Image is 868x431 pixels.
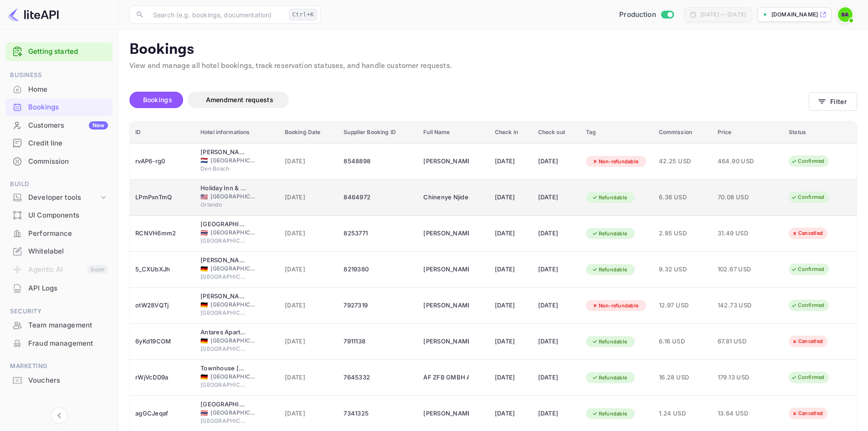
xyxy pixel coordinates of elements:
[786,336,829,347] div: Cancelled
[5,225,113,243] div: Performance
[200,201,246,209] span: Orlando
[200,273,246,281] span: [GEOGRAPHIC_DATA]
[129,41,857,59] p: Bookings
[533,121,580,144] th: Check out
[5,42,113,61] div: Getting started
[423,262,469,277] div: Andreas Otter
[786,228,829,239] div: Cancelled
[285,192,333,203] span: [DATE]
[5,135,113,151] a: Credit line
[423,334,469,349] div: Perry Kniest
[495,298,527,313] div: [DATE]
[289,9,317,21] div: Ctrl+K
[712,121,784,144] th: Price
[200,400,246,409] div: Hillside Resort Pattaya
[200,374,208,380] span: Germany
[200,338,208,344] span: Germany
[586,192,633,203] div: Refundable
[200,302,208,308] span: Germany
[659,301,707,311] span: 12.97 USD
[211,265,256,273] span: [GEOGRAPHIC_DATA]
[211,337,256,345] span: [GEOGRAPHIC_DATA]
[135,262,190,277] div: 5_CXUbXJh
[130,121,195,144] th: ID
[586,264,633,275] div: Refundable
[538,190,575,205] div: [DATE]
[5,207,113,223] a: UI Components
[538,370,575,385] div: [DATE]
[700,10,746,19] div: [DATE] — [DATE]
[344,154,412,169] div: 8548898
[659,409,707,419] span: 1.24 USD
[200,148,246,157] div: Fletcher Hotel - Restaurant's - Hertogenbosch
[580,121,653,144] th: Tag
[135,298,190,313] div: otW28VQTj
[135,226,190,241] div: RCNVH6mm2
[718,409,763,419] span: 13.64 USD
[28,120,108,131] div: Customers
[28,210,108,221] div: UI Components
[586,372,633,384] div: Refundable
[5,361,113,371] span: Marketing
[718,228,763,239] span: 31.49 USD
[586,336,633,348] div: Refundable
[28,283,108,294] div: API Logs
[5,81,113,98] a: Home
[200,292,246,301] div: Ruby Luna Hotel Düsseldorf
[285,301,333,311] span: [DATE]
[200,256,246,265] div: Jaeger's Munich - Hostel
[344,334,412,349] div: 7911138
[135,334,190,349] div: 6yKd19COM
[200,364,246,373] div: Townhouse Düsseldorf
[423,190,469,205] div: Chinenye Njideofor
[718,301,763,311] span: 142.73 USD
[200,309,246,317] span: [GEOGRAPHIC_DATA]
[135,190,190,205] div: LPmPxnTmQ
[285,228,333,239] span: [DATE]
[28,375,108,386] div: Vouchers
[5,99,113,115] a: Bookings
[285,337,333,347] span: [DATE]
[51,407,67,424] button: Collapse navigation
[5,99,113,116] div: Bookings
[659,337,707,347] span: 6.16 USD
[785,192,830,203] div: Confirmed
[195,121,279,144] th: Hotel informations
[418,121,489,144] th: Full Name
[279,121,339,144] th: Booking Date
[783,121,857,144] th: Status
[586,300,645,312] div: Non-refundable
[538,154,575,169] div: [DATE]
[200,194,208,200] span: United States of America
[28,102,108,113] div: Bookings
[5,243,113,260] a: Whitelabel
[838,7,853,22] img: BitBook Admin
[495,334,527,349] div: [DATE]
[200,381,246,389] span: [GEOGRAPHIC_DATA]
[785,264,830,275] div: Confirmed
[200,220,246,229] div: Phu View Talay Resort
[423,298,469,313] div: Andreas Otter
[5,81,113,99] div: Home
[616,10,677,20] div: Switch to Sandbox mode
[28,156,108,167] div: Commission
[89,121,108,130] div: New
[211,156,256,165] span: [GEOGRAPHIC_DATA]
[200,417,246,425] span: [GEOGRAPHIC_DATA]
[5,153,113,170] a: Commission
[129,61,857,72] p: View and manage all hotel bookings, track reservation statuses, and handle customer requests.
[211,409,256,417] span: [GEOGRAPHIC_DATA]
[5,280,113,297] div: API Logs
[785,156,830,167] div: Confirmed
[423,370,469,385] div: AF ZFB GMBH Andreas Otter
[423,406,469,421] div: Perry Kneist
[5,306,113,317] span: Security
[211,228,256,237] span: [GEOGRAPHIC_DATA]
[285,156,333,166] span: [DATE]
[495,226,527,241] div: [DATE]
[344,190,412,205] div: 8464972
[5,117,113,135] div: CustomersNew
[619,10,656,20] span: Production
[211,301,256,309] span: [GEOGRAPHIC_DATA]
[495,370,527,385] div: [DATE]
